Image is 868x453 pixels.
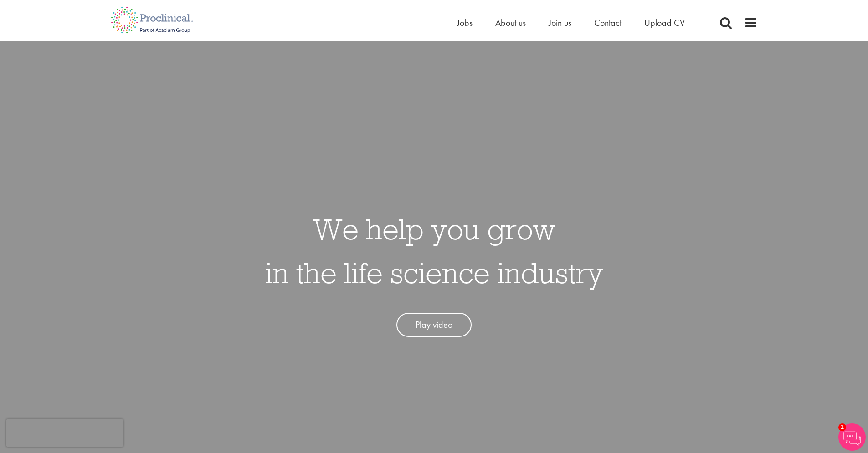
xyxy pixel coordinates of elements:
[644,17,685,29] a: Upload CV
[838,423,866,451] img: Chatbot
[495,17,526,29] a: About us
[457,17,473,29] a: Jobs
[594,17,621,29] a: Contact
[549,17,571,29] a: Join us
[396,313,472,337] a: Play video
[265,207,603,295] h1: We help you grow in the life science industry
[838,423,846,431] span: 1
